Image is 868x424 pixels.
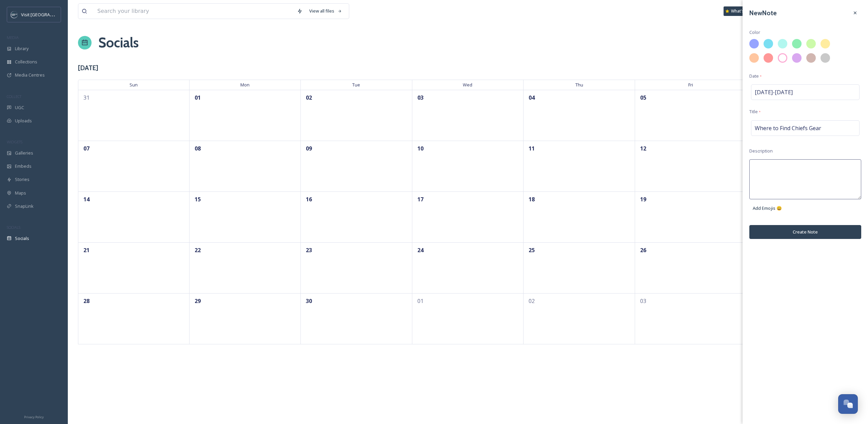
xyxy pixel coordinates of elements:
span: 22 [193,245,202,255]
img: c3es6xdrejuflcaqpovn.png [11,11,18,18]
span: 26 [638,245,648,255]
span: 04 [527,93,536,102]
span: Uploads [15,118,32,124]
span: COLLECT [7,94,21,99]
span: Privacy Policy [24,415,44,419]
span: Collections [15,59,37,65]
span: 14 [82,195,91,204]
span: Add Emojis 😄 [753,205,782,211]
span: 01 [416,296,425,306]
span: 16 [304,195,314,204]
span: Maps [15,190,26,196]
div: #FFC6A0 [749,53,759,63]
span: 31 [82,93,91,102]
div: #8DEEB2 [792,39,802,48]
span: 03 [416,93,425,102]
span: 12 [638,144,648,153]
span: 11 [527,144,536,153]
span: Color [749,29,760,36]
span: 10 [416,144,425,153]
span: MEDIA [7,35,19,40]
span: 07 [82,144,91,153]
a: View all files [306,4,346,18]
div: #CCFAAA [806,39,816,48]
span: 08 [193,144,202,153]
span: Fri [635,80,747,90]
span: 03 [638,296,648,306]
input: Search your library [94,4,294,19]
button: Create Note [749,225,861,239]
span: 25 [527,245,536,255]
div: #B2F7EF [778,39,787,48]
span: Library [15,45,28,52]
div: #D9A8F0 [792,53,802,63]
span: 02 [527,296,536,306]
span: 05 [638,93,648,102]
span: 29 [193,296,202,306]
div: #FF9898 [764,53,773,63]
span: 28 [82,296,91,306]
div: #FCAAD3 [778,53,787,63]
span: Embeds [15,163,32,169]
span: Visit [GEOGRAPHIC_DATA] [21,11,74,18]
button: Open Chat [838,394,858,414]
span: SOCIALS [7,225,20,230]
span: Thu [524,80,635,90]
span: Sun [78,80,190,90]
span: Where to Find Chiefs Gear [755,124,821,132]
span: Media Centres [15,72,45,78]
span: Galleries [15,150,33,156]
span: SnapLink [15,203,34,209]
h3: [DATE] [78,63,98,73]
span: [DATE] - [DATE] [755,88,793,96]
span: Socials [15,235,29,242]
span: Mon [190,80,301,90]
span: 01 [193,93,202,102]
span: 23 [304,245,314,255]
span: 18 [527,195,536,204]
span: Date [749,73,762,79]
span: 17 [416,195,425,204]
span: 24 [416,245,425,255]
span: 02 [304,93,314,102]
a: What's New [724,6,757,16]
span: Tue [301,80,412,90]
span: 09 [304,144,314,153]
div: #96A4FF [749,39,759,48]
span: 19 [638,195,648,204]
h3: New Note [749,8,777,18]
span: UGC [15,104,24,111]
div: #7BDFF2 [764,39,773,48]
span: WIDGETS [7,139,22,144]
span: 15 [193,195,202,204]
span: Wed [412,80,524,90]
a: Socials [98,33,139,53]
span: 30 [304,296,314,306]
span: Title [749,108,761,115]
span: 21 [82,245,91,255]
div: #D1B6B0 [806,53,816,63]
div: #C9C9C9 [821,53,830,63]
span: Stories [15,176,29,183]
a: Privacy Policy [24,412,44,421]
div: #FFEC9F [821,39,830,48]
span: Description [749,148,773,154]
